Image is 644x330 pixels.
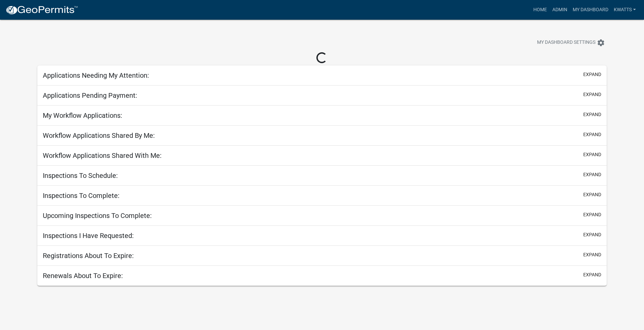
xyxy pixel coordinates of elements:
h5: Upcoming Inspections To Complete: [43,212,152,220]
h5: Registrations About To Expire: [43,252,134,260]
button: expand [583,151,601,158]
h5: Workflow Applications Shared By Me: [43,131,155,140]
h5: Renewals About To Expire: [43,272,123,280]
h5: Inspections To Schedule: [43,171,118,180]
span: My Dashboard Settings [537,39,595,47]
a: Admin [550,3,570,16]
button: expand [583,71,601,78]
h5: Inspections To Complete: [43,191,119,200]
a: Home [531,3,550,16]
a: Kwatts [611,3,639,16]
h5: My Workflow Applications: [43,111,122,120]
button: expand [583,171,601,178]
h5: Applications Pending Payment: [43,91,137,99]
i: settings [597,39,605,47]
button: expand [583,211,601,218]
a: My Dashboard [570,3,611,16]
h5: Applications Needing My Attention: [43,71,149,79]
h5: Inspections I Have Requested: [43,232,134,240]
button: expand [583,131,601,138]
button: expand [583,231,601,238]
button: My Dashboard Settingssettings [532,36,610,49]
button: expand [583,191,601,198]
button: expand [583,111,601,118]
h5: Workflow Applications Shared With Me: [43,151,162,160]
button: expand [583,271,601,278]
button: expand [583,91,601,98]
button: expand [583,251,601,258]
